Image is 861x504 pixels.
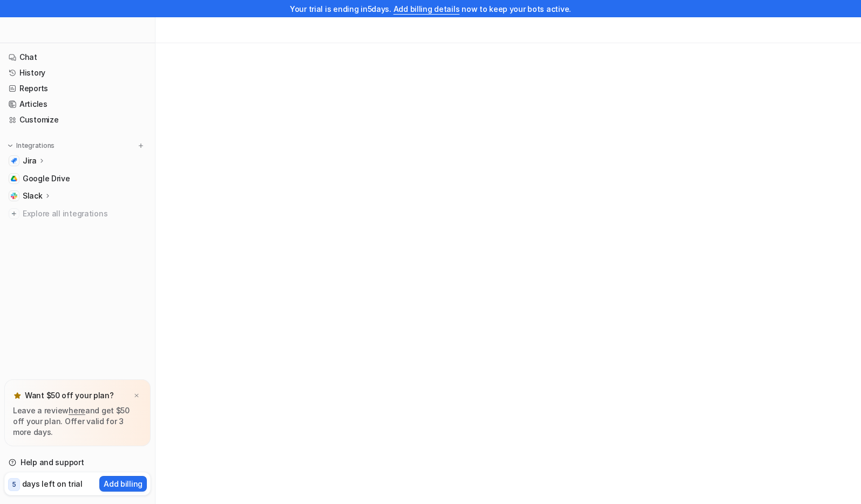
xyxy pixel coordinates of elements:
a: Help and support [4,455,151,470]
img: x [133,392,140,399]
a: Chat [4,50,151,65]
a: History [4,65,151,80]
a: Reports [4,81,151,96]
span: Explore all integrations [23,205,146,222]
img: expand menu [6,142,14,149]
a: here [69,406,85,415]
p: Add billing [104,478,143,489]
a: Customize [4,112,151,127]
img: star [13,391,22,400]
p: Leave a review and get $50 off your plan. Offer valid for 3 more days. [13,405,142,438]
p: Want $50 off your plan? [25,390,114,401]
p: Jira [23,155,37,166]
p: Slack [23,190,43,201]
a: Explore all integrations [4,206,151,221]
p: 5 [12,480,16,489]
button: Add billing [99,476,147,492]
a: Add billing details [394,4,460,13]
img: menu_add.svg [137,142,145,149]
span: Google Drive [23,173,70,184]
p: Integrations [16,141,55,150]
img: Jira [11,158,17,164]
img: explore all integrations [9,208,19,219]
a: Google DriveGoogle Drive [4,171,151,186]
button: Integrations [4,140,58,151]
img: Google Drive [11,175,17,182]
p: days left on trial [22,478,83,489]
a: Articles [4,97,151,112]
img: Slack [11,193,17,199]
